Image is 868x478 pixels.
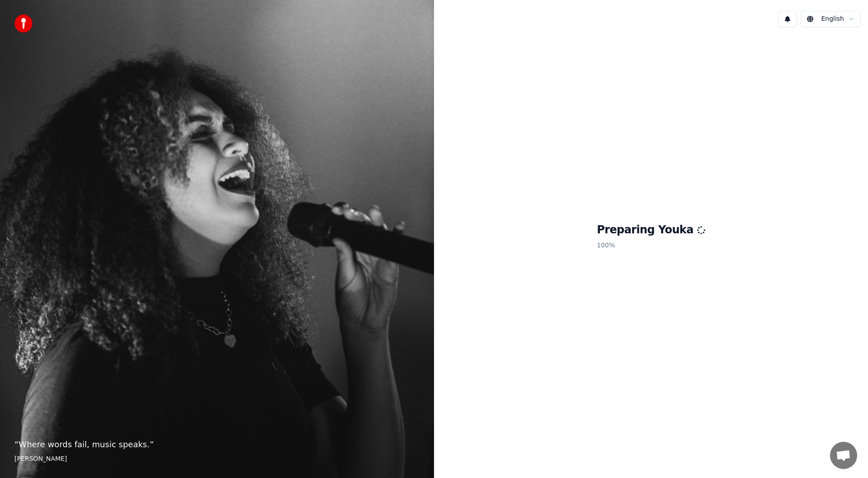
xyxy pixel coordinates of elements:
[597,237,705,254] p: 100 %
[14,14,33,33] img: youka
[14,454,420,464] footer: [PERSON_NAME]
[597,223,705,237] h1: Preparing Youka
[830,442,857,469] a: Open chat
[14,438,420,451] p: “ Where words fail, music speaks. ”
